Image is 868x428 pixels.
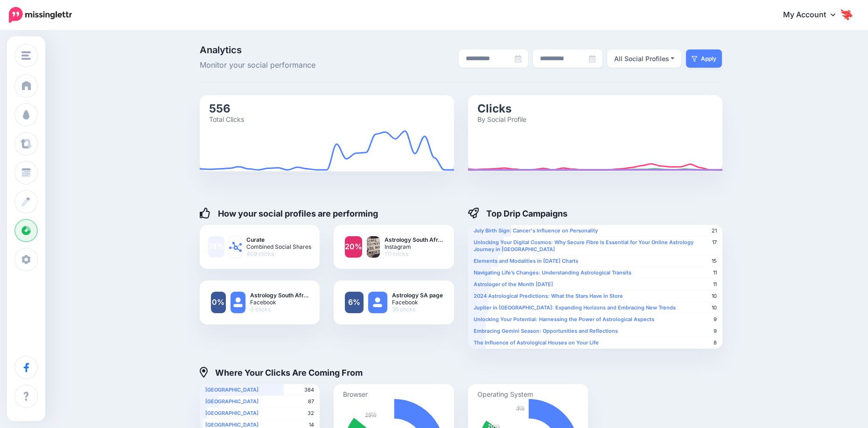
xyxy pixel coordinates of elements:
a: 6% [345,292,364,313]
a: 74% [208,236,224,258]
b: July Birth Sign: Cancer's Influence on Personality [474,227,598,234]
span: Facebook [392,299,443,306]
span: 384 [304,386,314,393]
b: Unlocking Your Digital Cosmos: Why Secure Fibre Is Essential for Your Online Astrology Journey in... [474,239,693,253]
b: Embracing Gemini Season: Opportunities and Reflections [474,328,618,334]
span: Facebook [250,299,308,306]
span: 0 clicks [250,306,308,313]
text: Browser [343,390,368,398]
span: 111 clicks [385,250,443,257]
b: [GEOGRAPHIC_DATA] [205,398,259,405]
span: 21 [712,227,717,234]
span: Combined Social Shares [246,243,311,250]
span: 11 [713,281,717,288]
button: All Social Profiles [607,49,682,68]
img: menu.png [21,51,31,60]
b: Astrology South Afr… [385,236,443,243]
a: 20% [345,236,362,258]
h4: Top Drip Campaigns [468,208,568,219]
img: .png-82458 [367,236,380,258]
b: [GEOGRAPHIC_DATA] [205,421,259,428]
text: By Social Profile [477,115,526,123]
span: 17 [712,239,717,246]
span: 87 [308,398,314,405]
span: Monitor your social performance [200,59,364,71]
span: 10 [712,304,717,311]
span: 8 [714,339,717,346]
b: Astrology South Afr… [250,292,308,299]
img: user_default_image.png [368,292,387,313]
button: Apply [686,49,722,68]
div: All Social Profiles [614,53,669,64]
span: 409 clicks [246,250,311,257]
b: Navigating Life’s Changes: Understanding Astrological Transits [474,269,631,276]
text: Operating System [477,390,533,398]
text: 556 [209,101,231,115]
b: Elements and Modalities in [DATE] Charts [474,258,578,264]
b: Unlocking Your Potential: Harnessing the Power of Astrological Aspects [474,316,654,323]
span: 9 [714,316,717,323]
text: Total Clicks [209,115,244,123]
span: 11 [713,269,717,276]
h4: Where Your Clicks Are Coming From [200,367,363,378]
b: The Influence of Astrological Houses on Your Life [474,339,599,346]
img: user_default_image.png [231,292,245,313]
b: [GEOGRAPHIC_DATA] [205,410,259,416]
span: 9 [714,328,717,335]
text: Clicks [477,101,511,115]
img: Missinglettr [9,7,72,23]
span: Analytics [200,45,364,55]
b: Jupiter in [GEOGRAPHIC_DATA]: Expanding Horizons and Embracing New Trends [474,304,676,311]
span: Instagram [385,243,443,250]
span: 10 [712,293,717,300]
b: Astrology SA page [392,292,443,299]
b: 2024 Astrological Predictions: What the Stars Have in Store [474,293,623,299]
a: 0% [211,292,226,313]
span: 15 [712,258,717,265]
h4: How your social profiles are performing [200,208,378,219]
b: [GEOGRAPHIC_DATA] [205,386,259,393]
b: Astrologer of the Month [DATE] [474,281,553,288]
span: 36 clicks [392,306,443,313]
b: Curate [246,236,311,243]
a: My Account [774,4,854,27]
span: 32 [308,410,314,417]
